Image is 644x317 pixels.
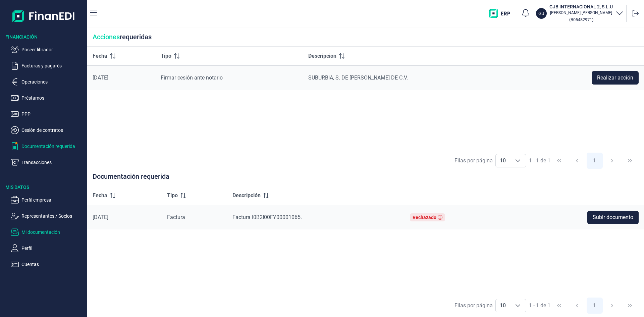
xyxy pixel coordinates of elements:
[87,28,644,47] div: requeridas
[21,78,85,86] p: Operaciones
[11,62,85,70] button: Facturas y pagarés
[21,260,85,268] p: Cuentas
[11,260,85,268] button: Cuentas
[308,74,408,81] span: SUBURBIA, S. DE [PERSON_NAME] DE C.V.
[587,153,603,169] button: Page 1
[167,214,185,220] span: Factura
[510,154,526,167] div: Choose
[551,298,567,314] button: First Page
[569,17,593,22] small: Copiar cif
[587,211,639,224] button: Subir documento
[21,212,85,220] p: Representantes / Socios
[11,158,85,166] button: Transacciones
[21,158,85,166] p: Transacciones
[551,153,567,169] button: First Page
[489,9,515,18] img: erp
[454,302,493,310] div: Filas por página
[232,192,261,200] span: Descripción
[496,299,510,312] span: 10
[622,298,638,314] button: Last Page
[21,126,85,134] p: Cesión de contratos
[161,52,171,60] span: Tipo
[538,10,544,17] p: GJ
[11,142,85,150] button: Documentación requerida
[529,158,550,163] span: 1 - 1 de 1
[11,228,85,236] button: Mi documentación
[593,213,633,221] span: Subir documento
[413,215,436,220] div: Rechazado
[93,192,107,200] span: Fecha
[454,157,493,165] div: Filas por página
[93,52,107,60] span: Fecha
[167,192,178,200] span: Tipo
[529,303,550,308] span: 1 - 1 de 1
[597,74,633,82] span: Realizar acción
[592,71,639,85] button: Realizar acción
[308,52,336,60] span: Descripción
[21,46,85,54] p: Poseer librador
[587,298,603,314] button: Page 1
[549,10,613,15] p: [PERSON_NAME] [PERSON_NAME]
[569,298,585,314] button: Previous Page
[21,196,85,204] p: Perfil empresa
[93,74,150,81] div: [DATE]
[510,299,526,312] div: Choose
[87,172,644,186] div: Documentación requerida
[232,214,302,220] span: Factura I0B2I00FY00001065.
[11,212,85,220] button: Representantes / Socios
[11,126,85,134] button: Cesión de contratos
[569,153,585,169] button: Previous Page
[21,110,85,118] p: PPP
[11,94,85,102] button: Préstamos
[21,62,85,70] p: Facturas y pagarés
[11,46,85,54] button: Poseer librador
[549,3,613,10] h3: GJB INTERNACIONAL 2, S.L.U
[11,196,85,204] button: Perfil empresa
[604,153,620,169] button: Next Page
[21,228,85,236] p: Mi documentación
[536,3,624,23] button: GJGJB INTERNACIONAL 2, S.L.U[PERSON_NAME] [PERSON_NAME](B05482971)
[21,142,85,150] p: Documentación requerida
[21,94,85,102] p: Préstamos
[11,244,85,252] button: Perfil
[11,110,85,118] button: PPP
[93,214,156,221] div: [DATE]
[11,78,85,86] button: Operaciones
[604,298,620,314] button: Next Page
[12,5,75,27] img: Logo de aplicación
[93,33,120,41] span: Acciones
[21,244,85,252] p: Perfil
[496,154,510,167] span: 10
[622,153,638,169] button: Last Page
[161,74,223,81] span: Firmar cesión ante notario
